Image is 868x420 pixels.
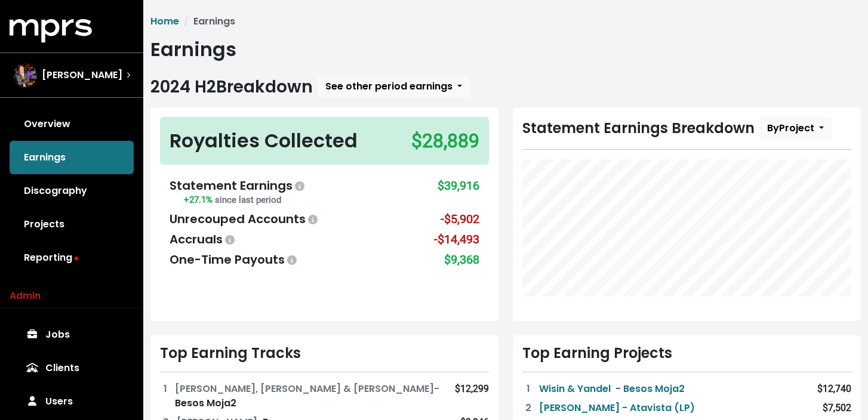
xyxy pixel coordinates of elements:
div: -$5,902 [441,210,479,228]
button: See other period earnings [318,75,470,98]
a: Jobs [10,318,134,351]
div: Accruals [170,230,237,248]
div: $7,502 [823,401,851,415]
div: Top Earning Projects [522,345,851,362]
nav: breadcrumb [150,14,861,29]
span: [PERSON_NAME] [42,68,122,82]
a: Users [10,385,134,418]
a: Clients [10,351,134,385]
div: $9,368 [444,251,479,268]
div: 1 [522,382,534,396]
div: Statement Earnings [170,177,307,194]
img: The selected account / producer [13,63,37,87]
h1: Earnings [150,38,861,61]
span: See other period earnings [325,79,453,93]
div: 1 [160,382,170,410]
div: -$14,493 [434,230,479,248]
a: Reporting [10,241,134,274]
div: Besos Moja2 [175,382,455,410]
button: ByProject [759,117,832,140]
a: Discography [10,174,134,208]
div: $39,916 [438,177,479,208]
div: 2 [522,401,534,415]
h2: 2024 H2 Breakdown [150,77,313,97]
div: Statement Earnings Breakdown [522,117,851,140]
a: Home [150,14,179,28]
div: Top Earning Tracks [160,345,489,362]
span: By Project [767,121,814,135]
div: $12,740 [817,382,851,396]
div: $12,299 [455,382,489,410]
small: +27.1% [184,194,281,205]
div: One-Time Payouts [170,251,299,268]
a: Projects [10,208,134,241]
span: [PERSON_NAME], [PERSON_NAME] & [PERSON_NAME] - [175,382,439,396]
a: mprs logo [10,23,92,37]
div: Unrecouped Accounts [170,210,320,228]
a: Overview [10,107,134,141]
li: Earnings [179,14,235,29]
div: $28,889 [411,126,479,155]
div: Royalties Collected [170,126,358,155]
a: [PERSON_NAME] - Atavista (LP) [539,401,695,415]
a: Wisin & Yandel - Besos Moja2 [539,382,685,396]
span: since last period [215,194,281,205]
